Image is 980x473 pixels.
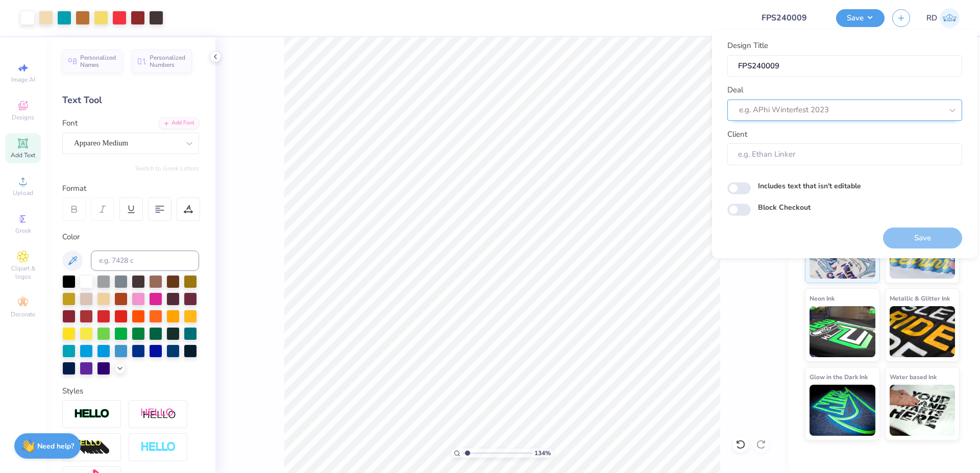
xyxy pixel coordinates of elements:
[727,84,743,96] label: Deal
[11,76,35,84] span: Image AI
[12,113,34,121] span: Designs
[62,231,199,243] div: Color
[140,408,176,420] img: Shadow
[534,449,551,458] span: 134 %
[890,306,955,357] img: Metallic & Glitter Ink
[80,54,116,68] span: Personalized Names
[727,129,747,140] label: Client
[758,202,811,213] label: Block Checkout
[727,143,962,165] input: e.g. Ethan Linker
[810,385,875,436] img: Glow in the Dark Ink
[74,439,110,456] img: 3d Illusion
[810,371,868,382] span: Glow in the Dark Ink
[159,117,199,129] div: Add Font
[890,385,955,436] img: Water based Ink
[15,227,31,235] span: Greek
[62,93,199,107] div: Text Tool
[727,40,768,52] label: Design Title
[836,9,885,27] button: Save
[13,189,33,197] span: Upload
[135,164,199,172] button: Switch to Greek Letters
[5,264,41,281] span: Clipart & logos
[11,151,35,159] span: Add Text
[11,310,35,318] span: Decorate
[150,54,186,68] span: Personalized Numbers
[74,408,110,420] img: Stroke
[890,371,937,382] span: Water based Ink
[810,293,835,304] span: Neon Ink
[926,8,960,28] a: RD
[753,8,828,28] input: Untitled Design
[140,441,176,453] img: Negative Space
[62,385,199,397] div: Styles
[37,441,74,451] strong: Need help?
[940,8,960,28] img: Rommel Del Rosario
[62,117,78,129] label: Font
[810,306,875,357] img: Neon Ink
[91,251,199,271] input: e.g. 7428 c
[62,183,200,194] div: Format
[890,293,950,304] span: Metallic & Glitter Ink
[926,12,937,24] span: RD
[758,181,861,191] label: Includes text that isn't editable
